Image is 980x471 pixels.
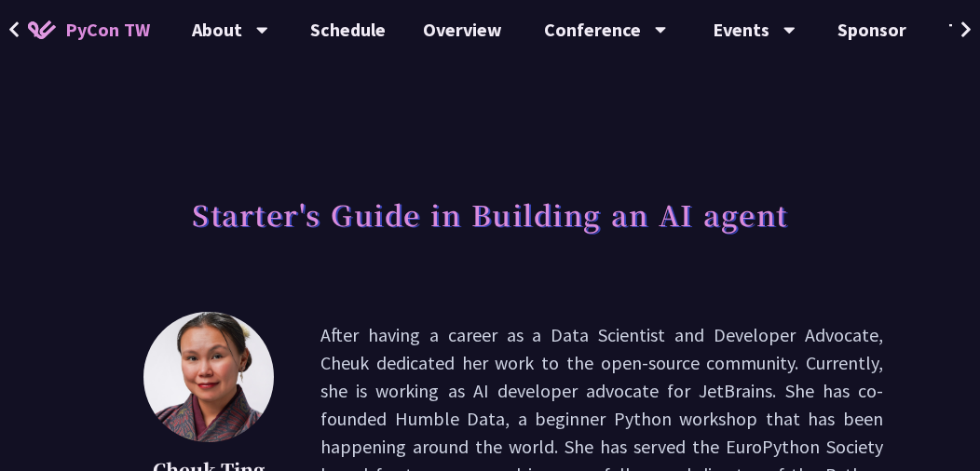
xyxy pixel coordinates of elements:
[143,312,274,442] img: Cheuk Ting Ho
[192,186,788,242] h1: Starter's Guide in Building an AI agent
[65,16,150,44] span: PyCon TW
[9,7,169,53] a: PyCon TW
[28,20,56,39] img: Home icon of PyCon TW 2025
